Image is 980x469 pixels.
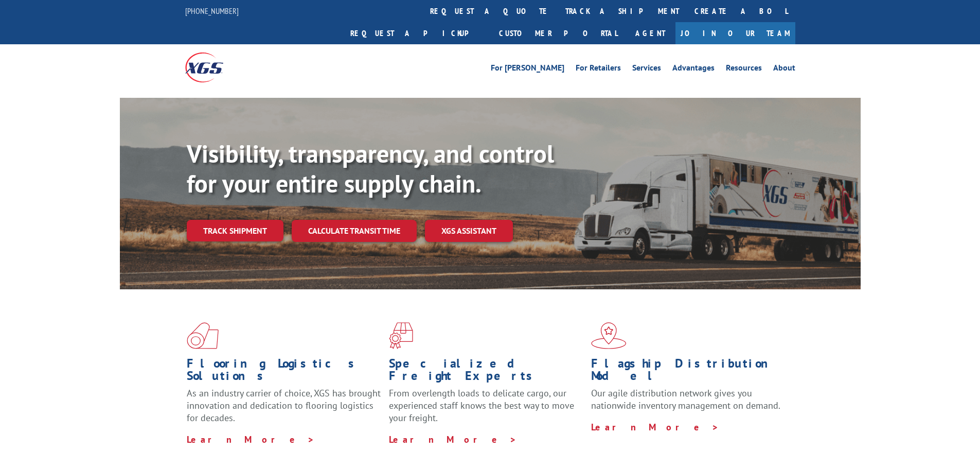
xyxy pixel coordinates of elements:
h1: Flagship Distribution Model [591,357,786,387]
a: Track shipment [187,220,283,241]
img: xgs-icon-total-supply-chain-intelligence-red [187,322,219,349]
img: xgs-icon-flagship-distribution-model-red [591,322,627,349]
a: Join Our Team [675,22,795,44]
h1: Specialized Freight Experts [389,357,583,387]
p: From overlength loads to delicate cargo, our experienced staff knows the best way to move your fr... [389,387,583,433]
a: XGS ASSISTANT [425,220,513,242]
a: For Retailers [576,64,621,75]
a: Agent [625,22,675,44]
span: As an industry carrier of choice, XGS has brought innovation and dedication to flooring logistics... [187,387,381,424]
b: Visibility, transparency, and control for your entire supply chain. [187,137,554,199]
a: Learn More > [389,433,517,445]
span: Our agile distribution network gives you nationwide inventory management on demand. [591,387,780,411]
a: Resources [726,64,762,75]
a: Customer Portal [491,22,625,44]
img: xgs-icon-focused-on-flooring-red [389,322,413,349]
a: For [PERSON_NAME] [491,64,564,75]
a: Request a pickup [343,22,491,44]
a: Advantages [672,64,715,75]
a: Calculate transit time [292,220,417,242]
a: [PHONE_NUMBER] [185,6,239,16]
a: About [773,64,795,75]
h1: Flooring Logistics Solutions [187,357,381,387]
a: Services [632,64,661,75]
a: Learn More > [591,421,719,433]
a: Learn More > [187,433,315,445]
